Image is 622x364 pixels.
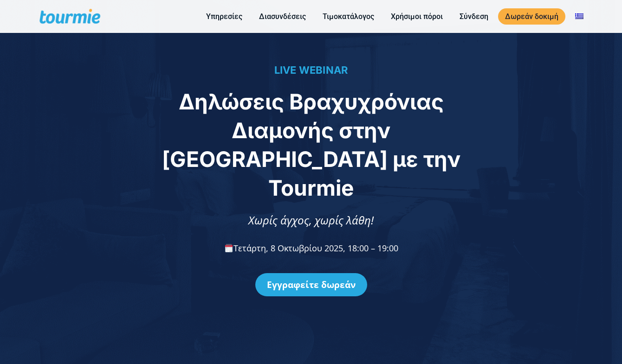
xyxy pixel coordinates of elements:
[498,8,565,25] a: Δωρεάν δοκιμή
[316,11,381,22] a: Τιμοκατάλογος
[162,89,460,201] span: Δηλώσεις Βραχυχρόνιας Διαμονής στην [GEOGRAPHIC_DATA] με την Tourmie
[453,11,495,22] a: Σύνδεση
[224,243,398,254] span: Τετάρτη, 8 Οκτωβρίου 2025, 18:00 – 19:00
[384,11,450,22] a: Χρήσιμοι πόροι
[248,212,374,228] span: Χωρίς άγχος, χωρίς λάθη!
[255,273,367,296] a: Εγγραφείτε δωρεάν
[274,64,348,76] span: LIVE WEBINAR
[252,11,313,22] a: Διασυνδέσεις
[199,11,249,22] a: Υπηρεσίες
